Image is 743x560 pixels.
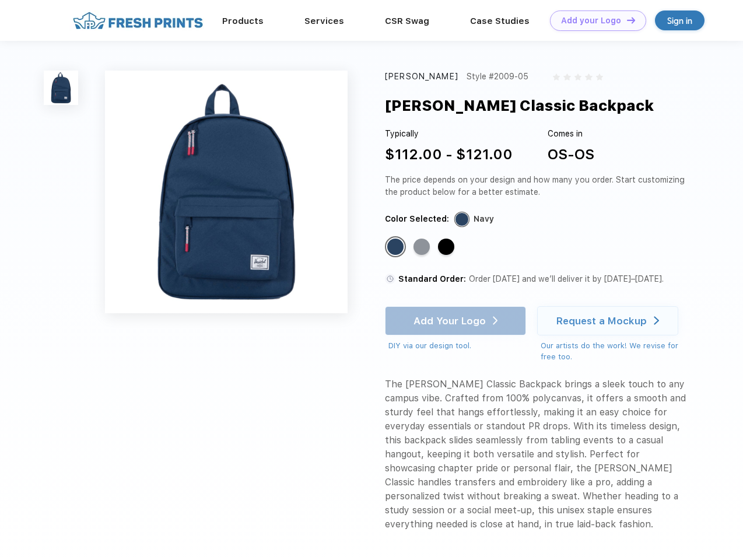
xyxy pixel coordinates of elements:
img: gray_star.svg [585,73,592,80]
div: Our artists do the work! We revise for free too. [541,340,689,363]
div: Typically [385,128,513,140]
div: Navy [387,239,404,255]
div: The price depends on your design and how many you order. Start customizing the product below for ... [385,174,689,198]
div: DIY via our design tool. [388,340,526,352]
span: Standard Order: [398,274,466,283]
img: gray_star.svg [574,73,581,80]
img: func=resize&h=640 [105,71,348,313]
div: Black [438,239,454,255]
div: OS-OS [548,144,594,165]
a: Sign in [655,10,705,30]
img: gray_star.svg [596,73,603,80]
div: [PERSON_NAME] [385,71,458,83]
div: Comes in [548,128,594,140]
div: Color Selected: [385,213,449,225]
img: gray_star.svg [553,73,560,80]
img: fo%20logo%202.webp [69,10,206,31]
div: $112.00 - $121.00 [385,144,513,165]
img: gray_star.svg [563,73,570,80]
span: Order [DATE] and we’ll deliver it by [DATE]–[DATE]. [469,274,664,283]
div: Navy [474,213,494,225]
div: Raven Crosshatch [413,239,430,255]
div: Request a Mockup [556,315,647,327]
div: Style #2009-05 [467,71,528,83]
img: white arrow [654,316,659,325]
div: [PERSON_NAME] Classic Backpack [385,94,654,117]
a: Products [222,16,264,26]
div: Sign in [667,14,692,27]
img: func=resize&h=100 [44,71,78,105]
div: Add your Logo [561,16,621,26]
img: standard order [385,274,395,284]
div: The [PERSON_NAME] Classic Backpack brings a sleek touch to any campus vibe. Crafted from 100% pol... [385,377,689,531]
img: DT [627,17,635,23]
